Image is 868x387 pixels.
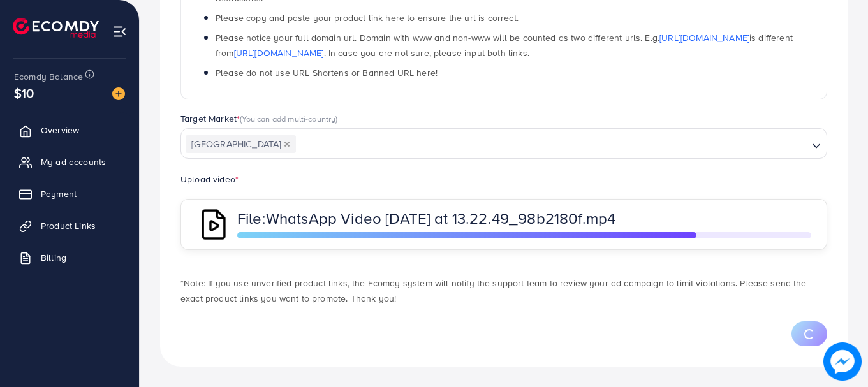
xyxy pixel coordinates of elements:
span: My ad accounts [41,156,106,168]
a: Payment [10,181,129,207]
span: Payment [41,187,77,200]
p: File: [237,210,652,226]
label: Upload video [180,173,239,186]
label: Target Market [180,112,338,125]
span: [GEOGRAPHIC_DATA] [186,135,296,153]
img: image [823,342,862,381]
span: Overview [41,124,79,136]
a: [URL][DOMAIN_NAME] [659,31,749,44]
a: Overview [10,117,129,143]
span: Please notice your full domain url. Domain with www and non-www will be counted as two different ... [216,31,793,59]
a: My ad accounts [10,149,129,175]
span: Ecomdy Balance [14,70,83,83]
span: $10 [14,84,34,102]
div: Search for option [180,128,827,159]
p: *Note: If you use unverified product links, the Ecomdy system will notify the support team to rev... [180,275,827,306]
img: menu [112,24,127,39]
button: Deselect Pakistan [284,141,290,147]
img: image [112,87,125,100]
span: Please copy and paste your product link here to ensure the url is correct. [216,11,519,24]
span: Billing [41,251,66,264]
span: WhatsApp Video [DATE] at 13.22.49_98b2180f.mp4 [266,207,615,229]
img: QAAAABJRU5ErkJggg== [196,207,231,242]
img: logo [13,18,99,38]
span: Product Links [41,219,96,232]
a: [URL][DOMAIN_NAME] [234,47,324,59]
span: (You can add multi-country) [240,113,337,124]
a: Billing [10,245,129,270]
span: Please do not use URL Shortens or Banned URL here! [216,66,438,79]
input: Search for option [297,135,807,154]
a: Product Links [10,213,129,238]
